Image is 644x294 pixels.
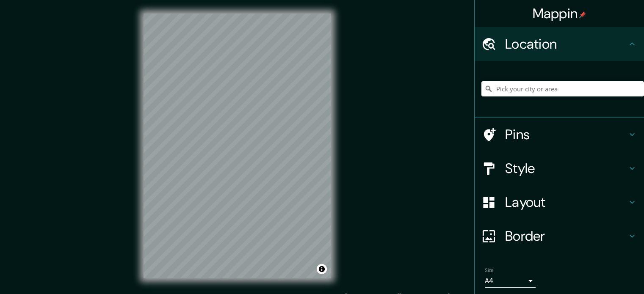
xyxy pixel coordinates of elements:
img: pin-icon.png [579,11,586,18]
iframe: Help widget launcher [569,261,635,285]
button: Toggle attribution [317,264,327,274]
h4: Mappin [533,5,586,22]
div: Border [475,219,644,253]
input: Pick your city or area [481,81,644,96]
div: Pins [475,118,644,151]
h4: Style [505,160,627,177]
label: Size [485,267,494,274]
div: A4 [485,274,536,288]
h4: Pins [505,126,627,143]
div: Style [475,151,644,185]
div: Location [475,27,644,61]
div: Layout [475,185,644,219]
canvas: Map [144,14,331,278]
h4: Location [505,36,627,52]
h4: Border [505,228,627,245]
h4: Layout [505,194,627,211]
